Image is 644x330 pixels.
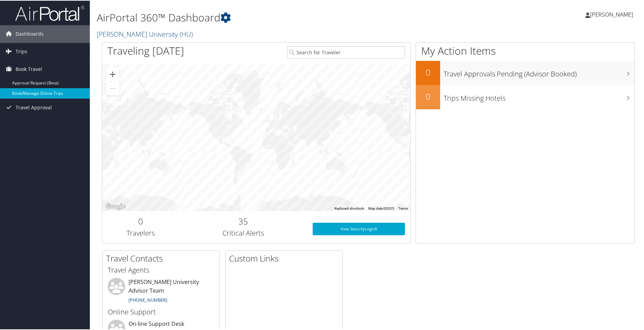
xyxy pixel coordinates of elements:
[129,296,167,302] a: [PHONE_NUMBER]
[107,228,174,237] h3: Travelers
[108,306,214,316] h3: Online Support
[97,29,195,38] a: [PERSON_NAME] University (HU)
[334,205,364,210] button: Keyboard shortcuts
[104,201,127,210] a: Open this area in Google Maps (opens a new window)
[444,89,634,102] h3: Trips Missing Hotels
[97,10,459,24] h1: AirPortal 360™ Dashboard
[104,201,127,210] img: Google
[368,206,394,210] span: Map data ©2025
[287,45,405,58] input: Search for Traveler
[16,42,27,59] span: Trips
[444,65,634,78] h3: Travel Approvals Pending (Advisor Booked)
[106,252,219,264] h2: Travel Contacts
[106,67,120,81] button: Zoom in
[416,43,634,57] h1: My Action Items
[15,4,84,21] img: airportal-logo.png
[416,66,440,77] h2: 0
[585,3,640,24] a: [PERSON_NAME]
[416,90,440,102] h2: 0
[106,81,120,95] button: Zoom out
[107,43,184,57] h1: Traveling [DATE]
[107,215,174,227] h2: 0
[416,84,634,109] a: 0Trips Missing Hotels
[184,228,302,237] h3: Critical Alerts
[16,60,42,77] span: Book Travel
[590,10,633,18] span: [PERSON_NAME]
[416,60,634,84] a: 0Travel Approvals Pending (Advisor Booked)
[229,252,342,264] h2: Custom Links
[313,222,405,235] a: View SecurityLogic®
[108,265,214,274] h3: Travel Agents
[104,277,218,305] li: [PERSON_NAME] University Advisor Team
[398,206,408,210] a: Terms (opens in new tab)
[16,25,44,42] span: Dashboards
[16,98,52,116] span: Travel Approval
[184,215,302,227] h2: 35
